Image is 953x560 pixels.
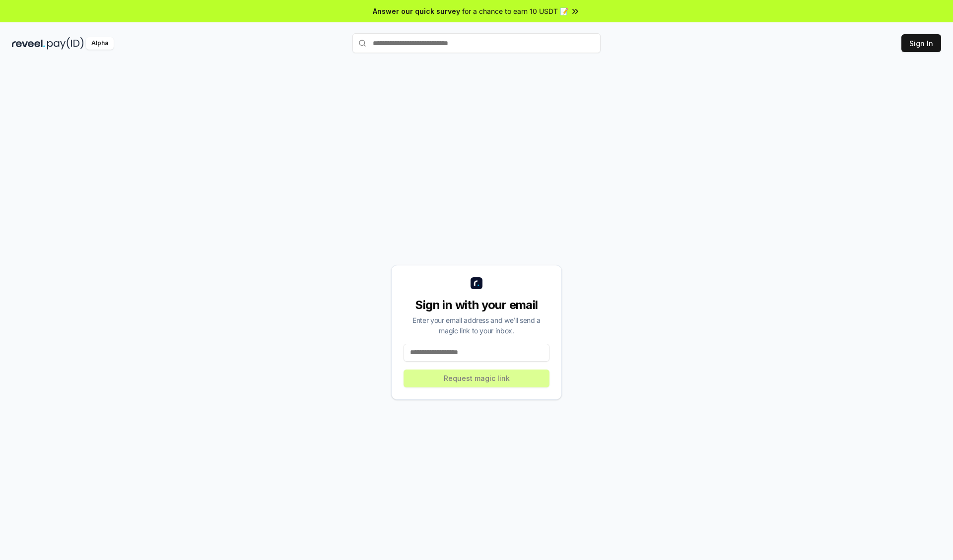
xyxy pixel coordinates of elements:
div: Sign in with your email [404,297,549,313]
img: logo_small [471,277,482,289]
span: Answer our quick survey [373,6,460,16]
img: reveel_dark [12,37,45,50]
button: Sign In [901,34,941,52]
div: Alpha [86,37,114,50]
img: pay_id [47,37,84,50]
div: Enter your email address and we’ll send a magic link to your inbox. [404,315,549,336]
span: for a chance to earn 10 USDT 📝 [462,6,568,16]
